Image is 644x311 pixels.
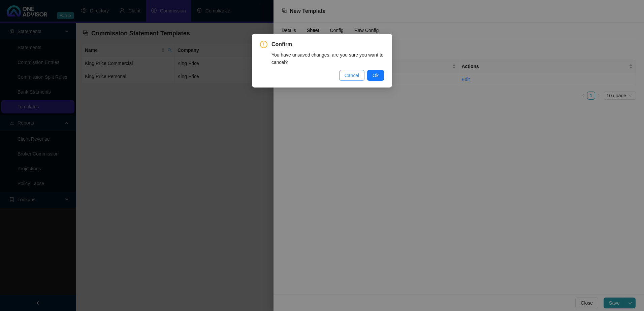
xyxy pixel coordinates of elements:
button: Ok [367,70,384,81]
span: Confirm [271,40,384,48]
span: Cancel [345,72,359,79]
div: You have unsaved changes, are you sure you want to cancel? [271,51,384,66]
span: Ok [373,72,379,79]
span: exclamation-circle [260,41,267,48]
button: Cancel [339,70,365,81]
